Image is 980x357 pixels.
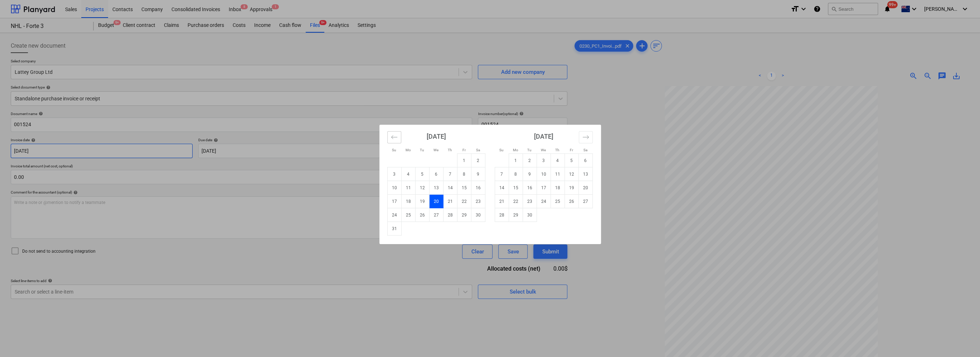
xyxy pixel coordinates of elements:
[457,195,471,208] td: Friday, August 22, 2025
[578,154,592,167] td: Saturday, September 6, 2025
[457,208,471,222] td: Friday, August 29, 2025
[462,148,466,152] small: Fr
[550,167,564,181] td: Thursday, September 11, 2025
[513,148,518,152] small: Mo
[415,181,429,195] td: Tuesday, August 12, 2025
[578,181,592,195] td: Saturday, September 20, 2025
[471,195,485,208] td: Saturday, August 23, 2025
[509,208,523,222] td: Monday, September 29, 2025
[509,181,523,195] td: Monday, September 15, 2025
[387,167,401,181] td: Sunday, August 3, 2025
[541,148,546,152] small: We
[471,181,485,195] td: Saturday, August 16, 2025
[433,148,438,152] small: We
[550,154,564,167] td: Thursday, September 4, 2025
[495,195,509,208] td: Sunday, September 21, 2025
[564,167,578,181] td: Friday, September 12, 2025
[387,195,401,208] td: Sunday, August 17, 2025
[527,148,532,152] small: Tu
[443,208,457,222] td: Thursday, August 28, 2025
[401,181,415,195] td: Monday, August 11, 2025
[427,133,446,140] strong: [DATE]
[471,208,485,222] td: Saturday, August 30, 2025
[509,167,523,181] td: Monday, September 8, 2025
[499,148,504,152] small: Su
[415,208,429,222] td: Tuesday, August 26, 2025
[476,148,480,152] small: Sa
[578,195,592,208] td: Saturday, September 27, 2025
[578,167,592,181] td: Saturday, September 13, 2025
[415,167,429,181] td: Tuesday, August 5, 2025
[537,167,550,181] td: Wednesday, September 10, 2025
[443,195,457,208] td: Thursday, August 21, 2025
[429,195,443,208] td: Selected. Wednesday, August 20, 2025
[555,148,559,152] small: Th
[509,195,523,208] td: Monday, September 22, 2025
[570,148,573,152] small: Fr
[537,195,550,208] td: Wednesday, September 24, 2025
[457,167,471,181] td: Friday, August 8, 2025
[564,154,578,167] td: Friday, September 5, 2025
[429,181,443,195] td: Wednesday, August 13, 2025
[379,125,601,244] div: Calendar
[443,167,457,181] td: Thursday, August 7, 2025
[509,154,523,167] td: Monday, September 1, 2025
[392,148,396,152] small: Su
[550,181,564,195] td: Thursday, September 18, 2025
[537,181,550,195] td: Wednesday, September 17, 2025
[523,181,537,195] td: Tuesday, September 16, 2025
[523,208,537,222] td: Tuesday, September 30, 2025
[387,131,401,143] button: Move backward to switch to the previous month.
[420,148,424,152] small: Tu
[457,154,471,167] td: Friday, August 1, 2025
[564,195,578,208] td: Friday, September 26, 2025
[401,208,415,222] td: Monday, August 25, 2025
[448,148,452,152] small: Th
[406,148,411,152] small: Mo
[401,195,415,208] td: Monday, August 18, 2025
[495,208,509,222] td: Sunday, September 28, 2025
[429,167,443,181] td: Wednesday, August 6, 2025
[583,148,587,152] small: Sa
[534,133,553,140] strong: [DATE]
[457,181,471,195] td: Friday, August 15, 2025
[495,181,509,195] td: Sunday, September 14, 2025
[537,154,550,167] td: Wednesday, September 3, 2025
[387,222,401,235] td: Sunday, August 31, 2025
[495,167,509,181] td: Sunday, September 7, 2025
[523,167,537,181] td: Tuesday, September 9, 2025
[387,181,401,195] td: Sunday, August 10, 2025
[579,131,593,143] button: Move forward to switch to the next month.
[401,167,415,181] td: Monday, August 4, 2025
[387,208,401,222] td: Sunday, August 24, 2025
[564,181,578,195] td: Friday, September 19, 2025
[471,154,485,167] td: Saturday, August 2, 2025
[523,154,537,167] td: Tuesday, September 2, 2025
[523,195,537,208] td: Tuesday, September 23, 2025
[415,195,429,208] td: Tuesday, August 19, 2025
[443,181,457,195] td: Thursday, August 14, 2025
[471,167,485,181] td: Saturday, August 9, 2025
[550,195,564,208] td: Thursday, September 25, 2025
[429,208,443,222] td: Wednesday, August 27, 2025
